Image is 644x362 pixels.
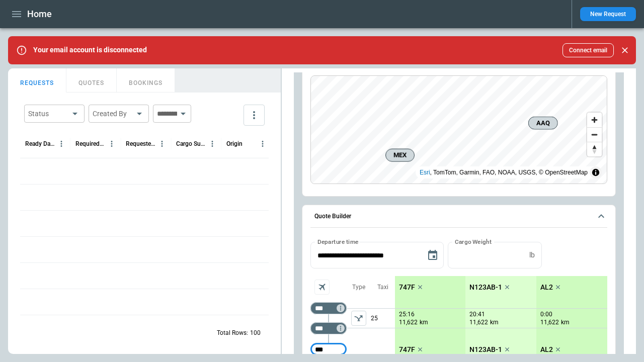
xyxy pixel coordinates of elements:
span: Type of sector [351,311,366,326]
div: Ready Date & Time (UTC+03:00) [25,140,55,147]
p: 25 [371,309,395,328]
p: N123AB-1 [469,345,502,354]
button: QUOTES [66,68,117,93]
p: N123AB-1 [469,283,502,292]
button: Quote Builder [310,205,607,228]
p: Type [352,283,365,292]
p: Total Rows: [217,329,248,337]
button: Zoom out [587,127,602,142]
p: km [420,318,428,327]
label: Cargo Weight [455,237,492,246]
p: 747F [399,283,415,292]
canvas: Map [311,76,607,184]
p: 11,622 [399,318,418,327]
span: Aircraft selection [314,280,330,295]
p: km [561,318,570,327]
p: 20:41 [469,311,485,318]
div: Status [28,109,68,119]
summary: Toggle attribution [590,166,602,178]
button: Close [618,43,632,57]
span: AAQ [532,118,553,128]
button: Reset bearing to north [587,142,602,156]
p: AL2 [540,345,553,354]
button: Ready Date & Time (UTC+03:00) column menu [55,137,68,150]
div: Required Date & Time (UTC+03:00) [75,140,105,147]
button: Origin column menu [256,137,269,150]
button: Zoom in [587,113,602,127]
button: more [244,105,265,126]
div: Origin [226,140,243,147]
p: 747F [399,345,415,354]
button: Connect email [562,43,614,57]
h1: Home [27,8,52,20]
div: Too short [310,302,347,314]
p: 25:16 [399,311,415,318]
button: BOOKINGS [117,68,175,93]
label: Departure time [317,237,359,246]
span: MEX [390,150,410,160]
div: , TomTom, Garmin, FAO, NOAA, USGS, © OpenStreetMap [420,167,588,177]
div: Cargo Summary [176,140,206,147]
div: Created By [93,109,133,119]
div: Requested Route [126,140,155,147]
button: left aligned [351,311,366,326]
h6: Quote Builder [314,213,351,220]
p: km [490,318,499,327]
button: Requested Route column menu [155,137,169,150]
div: Too short [310,322,347,334]
p: 11,622 [469,318,488,327]
button: Choose date, selected date is Aug 22, 2025 [423,245,443,265]
p: 100 [250,329,261,337]
p: Your email account is disconnected [33,46,147,54]
button: Required Date & Time (UTC+03:00) column menu [105,137,118,150]
p: lb [529,251,535,259]
button: Cargo Summary column menu [206,137,219,150]
button: REQUESTS [8,68,66,93]
p: Taxi [377,283,388,292]
button: New Request [580,7,636,21]
p: 0:00 [540,311,552,318]
div: Too short [310,343,347,355]
p: AL2 [540,283,553,292]
a: Esri [420,169,430,176]
p: 11,622 [540,318,559,327]
div: dismiss [618,39,632,61]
